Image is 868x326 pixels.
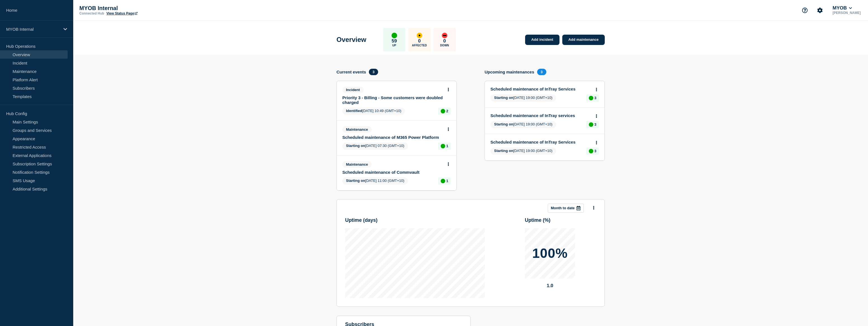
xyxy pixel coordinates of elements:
div: up [441,179,445,183]
a: Add maintenance [562,35,605,45]
a: Scheduled maintenance of InTray Services [490,140,591,144]
a: Scheduled maintenance of M365 Power Platform [342,135,443,140]
button: Month to date [548,204,584,213]
span: Starting on [494,122,513,126]
span: 3 [369,69,378,75]
p: 59 [392,38,397,44]
p: Down [440,44,449,47]
span: [DATE] 19:00 (GMT+10) [490,94,556,102]
span: [DATE] 11:00 (GMT+10) [342,177,408,185]
span: [DATE] 19:00 (GMT+10) [490,147,556,155]
div: up [589,96,593,100]
p: Affected [412,44,427,47]
span: [DATE] 07:30 (GMT+10) [342,142,408,150]
span: [DATE] 19:00 (GMT+10) [490,121,556,128]
a: Add incident [525,35,559,45]
h4: Upcoming maintenances [485,70,534,74]
span: Maintenance [342,161,372,168]
div: up [589,149,593,153]
h1: Overview [336,36,366,44]
a: Scheduled maintenance of InTray services [490,113,591,118]
p: 3 [594,96,596,100]
button: Support [799,4,811,16]
h3: Uptime ( days ) [345,217,378,223]
span: 3 [537,69,546,75]
p: Month to date [551,206,575,210]
p: MYOB Internal [6,27,60,32]
button: MYOB [831,5,853,11]
p: 1.0 [525,283,575,289]
span: Starting on [494,96,513,100]
a: Scheduled maintenance of InTray Services [490,87,591,91]
p: 1 [446,144,448,148]
p: 0 [443,38,446,44]
h4: Current events [336,70,366,74]
span: Maintenance [342,126,372,133]
h3: Uptime ( % ) [525,217,551,223]
div: down [442,33,447,38]
div: up [392,33,397,38]
span: Starting on [494,149,513,153]
p: Connected Hub [79,11,104,15]
p: Up [392,44,396,47]
p: 2 [446,109,448,113]
a: View Status Page [106,11,137,15]
div: up [441,144,445,148]
span: Starting on [346,179,365,183]
button: Account settings [814,4,826,16]
div: up [441,109,445,113]
span: Starting on [346,144,365,148]
p: MYOB Internal [79,5,191,11]
p: 0 [418,38,421,44]
span: Identified [346,109,362,113]
div: up [589,122,593,127]
p: [PERSON_NAME] [831,11,862,15]
div: affected [417,33,422,38]
p: 100% [532,247,568,260]
p: 1 [446,179,448,183]
span: Incident [342,87,364,93]
p: 3 [594,149,596,153]
a: Priority 3 - Billing - Some customers were doubled charged [342,95,443,105]
p: 3 [594,122,596,127]
span: [DATE] 10:49 (GMT+10) [342,108,405,115]
a: Scheduled maintenance of Commvault [342,170,443,175]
